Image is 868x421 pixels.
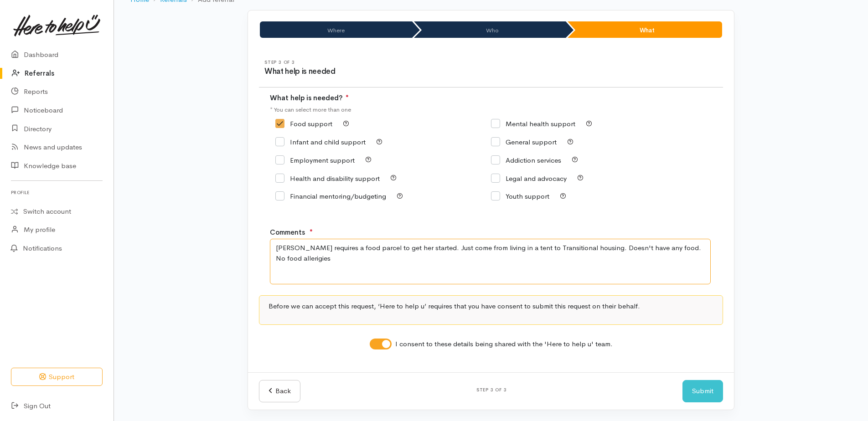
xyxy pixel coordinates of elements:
[568,21,722,38] li: What
[270,106,351,113] small: * You can select more than one
[11,368,103,386] button: Support
[270,227,305,238] label: Comments
[491,193,549,200] label: Youth support
[310,227,313,233] sup: ●
[264,60,491,65] h6: Step 3 of 3
[260,21,412,38] li: Where
[275,175,380,182] label: Health and disability support
[491,120,575,127] label: Mental health support
[346,93,349,102] span: At least 1 option is required
[311,387,672,392] h6: Step 3 of 3
[414,21,566,38] li: Who
[275,157,355,164] label: Employment support
[275,120,332,127] label: Food support
[275,139,366,145] label: Infant and child support
[11,186,103,199] h6: Profile
[264,67,491,76] h3: What help is needed
[491,157,561,164] label: Addiction services
[682,380,723,402] button: Submit
[491,175,567,182] label: Legal and advocacy
[491,139,557,145] label: General support
[346,92,349,99] sup: ●
[275,193,386,200] label: Financial mentoring/budgeting
[395,339,613,349] label: I consent to these details being shared with the 'Here to help u' team.
[259,380,300,402] a: Back
[270,93,349,103] label: What help is needed?
[269,301,713,312] p: Before we can accept this request, ‘Here to help u’ requires that you have consent to submit this...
